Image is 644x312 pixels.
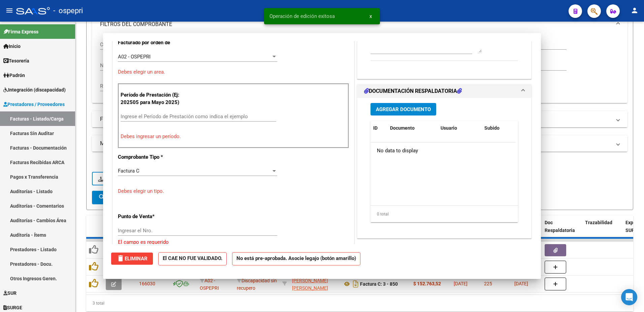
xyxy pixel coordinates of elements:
[454,281,468,286] span: [DATE]
[371,206,518,223] div: 0 total
[3,86,66,94] span: Integración (discapacidad)
[118,39,187,47] p: Facturado por orden de
[3,57,29,64] span: Tesorería
[3,101,65,108] span: Prestadores / Proveedores
[484,125,500,131] span: Subido
[371,103,436,115] button: Agregar Documento
[3,43,21,50] span: Inicio
[482,121,515,135] datatable-header-cell: Subido
[53,3,83,18] span: - ospepri
[100,42,155,48] span: Comprobante Tipo
[371,121,387,135] datatable-header-cell: ID
[373,125,378,131] span: ID
[158,252,227,265] strong: El CAE NO FUE VALIDADO.
[585,220,612,225] span: Trazabilidad
[364,87,462,95] h1: DOCUMENTACIÓN RESPALDATORIA
[98,176,149,182] span: Conf. no pedidas
[269,13,335,20] span: Operación de edición exitosa
[387,121,438,135] datatable-header-cell: Documento
[3,72,25,79] span: Padrón
[100,21,611,28] mat-panel-title: FILTROS DEL COMPROBANTE
[118,68,349,76] p: Debes elegir un area.
[118,238,349,246] p: El campo es requerido
[484,281,492,286] span: 225
[357,84,531,98] mat-expansion-panel-header: DOCUMENTACIÓN RESPALDATORIA
[111,253,153,265] button: Eliminar
[92,159,627,166] h4: - filtros rápidos Integración -
[121,91,188,106] p: Período de Prestación (Ej: 202505 para Mayo 2025)
[292,277,337,291] div: 23248772204
[86,295,633,312] div: 3 total
[621,289,637,305] div: Open Intercom Messenger
[118,213,187,220] p: Punto de Venta
[369,13,372,19] span: x
[542,215,582,245] datatable-header-cell: Doc Respaldatoria
[139,281,155,286] span: 166030
[118,187,349,195] p: Debes elegir un tipo.
[360,281,398,287] strong: Factura C: 3 - 850
[118,153,187,161] p: Comprobante Tipo *
[98,194,165,201] span: Buscar Comprobante
[631,6,639,15] mat-icon: person
[545,220,575,233] span: Doc Respaldatoria
[515,121,549,135] datatable-header-cell: Acción
[232,252,360,265] strong: No está pre-aprobada. Asocie legajo (botón amarillo)
[441,125,457,131] span: Usuario
[357,98,531,238] div: DOCUMENTACIÓN RESPALDATORIA
[413,281,441,286] strong: $ 152.763,52
[3,304,22,311] span: SURGE
[3,289,17,297] span: SUR
[351,279,360,289] i: Descargar documento
[371,142,516,159] div: No data to display
[98,193,106,201] mat-icon: search
[364,10,377,22] button: x
[514,281,528,286] span: [DATE]
[117,254,125,262] mat-icon: delete
[438,121,482,135] datatable-header-cell: Usuario
[3,28,38,35] span: Firma Express
[5,6,13,15] mat-icon: menu
[100,115,611,123] mat-panel-title: FILTROS DE INTEGRACION
[100,140,611,147] mat-panel-title: MAS FILTROS
[582,215,623,245] datatable-header-cell: Trazabilidad
[390,125,415,131] span: Documento
[117,256,148,262] span: Eliminar
[118,168,139,174] span: Factura C
[118,54,151,60] span: A02 - OSPEPRI
[376,106,431,112] span: Agregar Documento
[121,133,346,140] p: Debes ingresar un período.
